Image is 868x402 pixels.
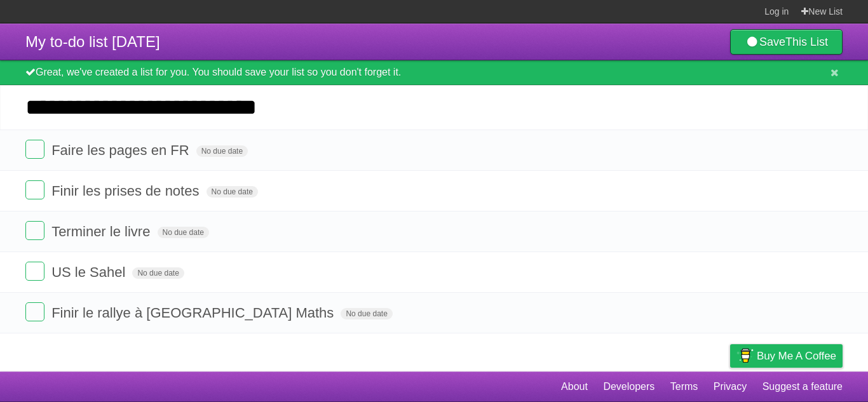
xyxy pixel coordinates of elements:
span: Finir les prises de notes [51,183,202,199]
label: Done [25,180,44,199]
span: Finir le rallye à [GEOGRAPHIC_DATA] Maths [51,305,337,321]
a: About [561,375,588,399]
a: Developers [603,375,654,399]
span: Buy me a coffee [757,345,836,367]
a: Terms [670,375,698,399]
span: No due date [207,186,258,198]
span: Faire les pages en FR [51,142,192,158]
img: Buy me a coffee [736,345,754,366]
label: Done [25,221,44,240]
label: Done [25,302,44,321]
span: No due date [132,267,184,279]
span: No due date [341,308,392,319]
a: Buy me a coffee [730,344,843,368]
a: Suggest a feature [763,375,843,399]
a: Privacy [714,375,747,399]
b: This List [785,36,828,48]
a: SaveThis List [730,29,843,55]
label: Done [25,140,44,159]
span: No due date [196,145,248,157]
span: Terminer le livre [51,224,153,239]
span: My to-do list [DATE] [25,33,160,50]
span: US le Sahel [51,264,128,280]
label: Done [25,262,44,281]
span: No due date [158,227,209,238]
